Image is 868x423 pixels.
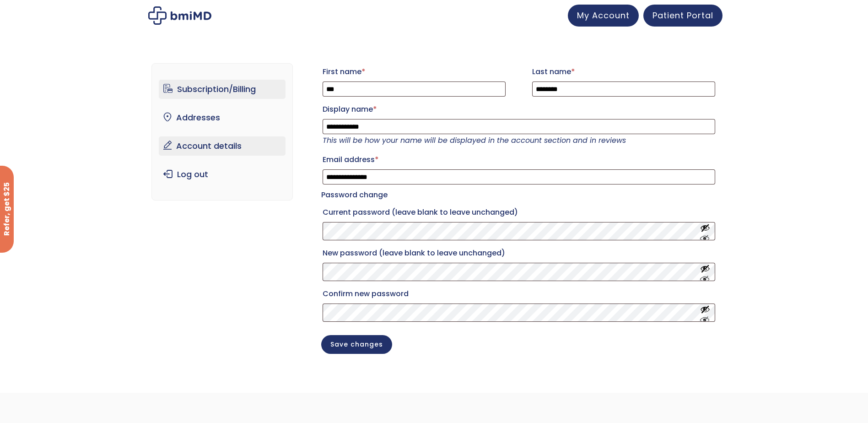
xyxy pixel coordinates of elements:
button: Show password [700,223,710,240]
a: Subscription/Billing [159,80,286,99]
a: Account details [159,136,286,156]
label: First name [323,65,506,79]
label: Last name [532,65,715,79]
a: Log out [159,165,286,184]
img: My account [148,6,211,25]
legend: Password change [321,189,388,201]
a: Patient Portal [643,5,722,27]
a: Addresses [159,108,286,127]
span: Patient Portal [652,10,713,21]
label: Email address [323,152,715,167]
button: Show password [700,304,710,321]
nav: Account pages [151,63,293,201]
span: My Account [577,10,630,21]
button: Show password [700,264,710,281]
a: My Account [568,5,639,27]
label: New password (leave blank to leave unchanged) [323,246,715,260]
em: This will be how your name will be displayed in the account section and in reviews [323,135,626,146]
label: Display name [323,102,715,117]
label: Confirm new password [323,287,715,301]
label: Current password (leave blank to leave unchanged) [323,205,715,220]
button: Save changes [321,335,392,354]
